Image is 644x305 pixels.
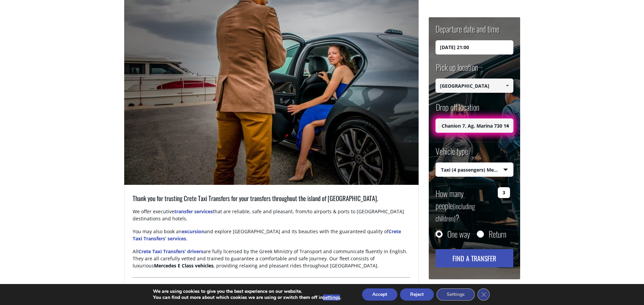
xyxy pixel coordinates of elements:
label: Pick up location [436,61,478,79]
a: Show All Items [502,118,513,133]
label: Vehicle type [436,145,468,162]
a: Crete Taxi Transfers’ drivers [138,248,203,255]
p: You may also book an and explore [GEOGRAPHIC_DATA] and its beauties with the guaranteed quality of . [133,228,410,248]
label: One way [447,231,470,237]
button: Close GDPR Cookie Banner [478,288,490,301]
input: Select drop-off location [436,118,513,133]
button: Settings [437,288,475,301]
p: We offer executive that are reliable, safe and pleasant, from/to airports & ports to [GEOGRAPHIC_... [133,208,410,228]
small: (including children) [436,201,475,223]
button: settings [323,295,340,301]
h2: Our fleet [133,281,410,297]
label: Drop off location [436,101,479,118]
span: Taxi (4 passengers) Mercedes E Class [436,163,513,177]
label: Return [489,231,506,237]
input: Select pickup location [436,79,513,93]
a: excursion [182,228,204,235]
h3: Thank you for trusting Crete Taxi Transfers for your transfers throughout the island of [GEOGRAPH... [133,194,410,208]
p: We are using cookies to give you the best experience on our website. [153,288,341,295]
strong: Mercedes E Class vehicles [154,262,214,269]
a: transfer services [174,208,213,215]
a: Crete Taxi Transfers’ services [133,228,401,242]
button: Accept [362,288,397,301]
label: How many people ? [436,187,494,224]
button: Reject [400,288,434,301]
p: All are fully licensed by the Greek Ministry of Transport and communicate fluently in English. Th... [133,248,410,275]
label: Departure date and time [436,23,499,40]
a: Show All Items [502,79,513,93]
button: Find a transfer [436,249,513,267]
p: You can find out more about which cookies we are using or switch them off in . [153,295,341,301]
